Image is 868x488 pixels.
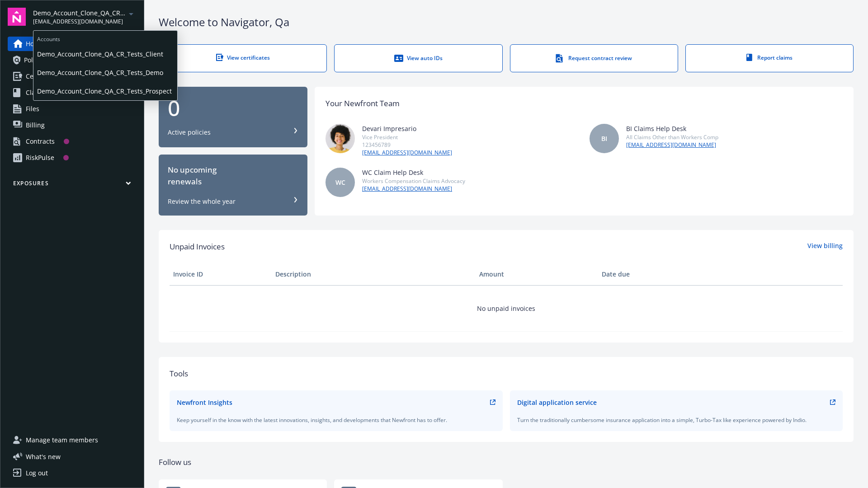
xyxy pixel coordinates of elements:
[362,168,465,177] div: WC Claim Help Desk
[362,185,465,193] a: [EMAIL_ADDRESS][DOMAIN_NAME]
[159,87,307,148] button: 0Active policies
[8,53,137,67] a: Policies
[26,37,43,51] span: Home
[601,134,607,143] span: BI
[362,124,452,133] div: Devari Impresario
[26,466,48,480] div: Log out
[37,63,174,82] span: Demo_Account_Clone_QA_CR_Tests_Demo
[168,97,298,119] div: 0
[704,54,835,61] div: Report claims
[33,31,177,45] span: Accounts
[170,285,843,331] td: No unpaid invoices
[33,8,137,26] button: Demo_Account_Clone_QA_CR_Tests_Prospect[EMAIL_ADDRESS][DOMAIN_NAME]arrowDropDown
[168,164,298,188] div: No upcoming renewals
[170,368,843,380] div: Tools
[159,14,854,30] div: Welcome to Navigator , Qa
[26,102,39,116] span: Files
[517,398,597,407] div: Digital application service
[159,155,307,216] button: No upcomingrenewalsReview the whole year
[159,456,854,468] div: Follow us
[362,133,452,141] div: Vice President
[170,263,272,285] th: Invoice ID
[8,118,137,132] a: Billing
[362,149,452,157] a: [EMAIL_ADDRESS][DOMAIN_NAME]
[362,177,465,185] div: Workers Compensation Claims Advocacy
[626,124,718,133] div: BI Claims Help Desk
[26,134,55,149] div: Contracts
[8,37,137,51] a: Home
[517,416,836,424] div: Turn the traditionally cumbersome insurance application into a simple, Turbo-Tax like experience ...
[8,102,137,116] a: Files
[8,433,137,447] a: Manage team members
[168,197,236,206] div: Review the whole year
[8,8,26,26] img: navigator-logo.svg
[177,54,308,61] div: View certificates
[33,18,126,26] span: [EMAIL_ADDRESS][DOMAIN_NAME]
[26,433,98,447] span: Manage team members
[177,416,495,424] div: Keep yourself in the know with the latest innovations, insights, and developments that Newfront h...
[26,69,60,84] span: Certificates
[325,98,400,109] div: Your Newfront Team
[626,141,718,149] a: [EMAIL_ADDRESS][DOMAIN_NAME]
[8,452,75,461] button: What's new
[26,150,54,165] div: RiskPulse
[8,134,137,149] a: Contracts
[334,44,502,72] a: View auto IDs
[159,44,327,72] a: View certificates
[26,118,45,132] span: Billing
[362,141,452,149] div: 123456789
[177,398,232,407] div: Newfront Insights
[37,45,174,63] span: Demo_Account_Clone_QA_CR_Tests_Client
[126,8,137,19] a: arrowDropDown
[272,263,476,285] th: Description
[598,263,700,285] th: Date due
[685,44,854,72] a: Report claims
[37,82,174,100] span: Demo_Account_Clone_QA_CR_Tests_Prospect
[325,124,355,153] img: photo
[476,263,598,285] th: Amount
[26,85,46,100] span: Claims
[353,54,484,63] div: View auto IDs
[335,178,345,187] span: WC
[807,241,843,253] a: View billing
[168,128,211,137] div: Active policies
[528,54,660,63] div: Request contract review
[8,69,137,84] a: Certificates
[8,179,137,191] button: Exposures
[24,53,47,67] span: Policies
[8,85,137,100] a: Claims
[510,44,678,72] a: Request contract review
[8,150,137,165] a: RiskPulse
[33,8,126,18] span: Demo_Account_Clone_QA_CR_Tests_Prospect
[26,452,61,461] span: What ' s new
[170,241,225,253] span: Unpaid Invoices
[626,133,718,141] div: All Claims Other than Workers Comp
